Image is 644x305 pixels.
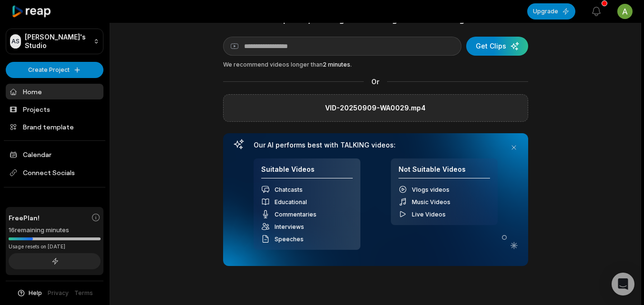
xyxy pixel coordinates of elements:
[223,60,528,69] div: We recommend videos longer than .
[9,243,101,250] div: Usage resets on [DATE]
[6,147,103,162] a: Calendar
[364,77,387,87] span: Or
[412,211,446,218] span: Live Videos
[399,165,490,179] h4: Not Suitable Videos
[10,34,21,49] div: AS
[29,289,42,297] span: Help
[9,226,101,235] div: 16 remaining minutes
[17,289,42,297] button: Help
[275,198,307,206] span: Educational
[6,101,103,117] a: Projects
[275,186,303,193] span: Chatcasts
[261,165,353,179] h4: Suitable Videos
[466,37,528,56] button: Get Clips
[254,141,498,149] h3: Our AI performs best with TALKING videos:
[25,33,90,50] p: [PERSON_NAME]'s Studio
[275,223,304,230] span: Interviews
[6,119,103,135] a: Brand template
[325,102,426,114] label: VID-20250909-WA0029.mp4
[6,164,103,181] span: Connect Socials
[323,61,350,68] span: 2 minutes
[9,213,40,223] span: Free Plan!
[275,211,317,218] span: Commentaries
[412,198,450,206] span: Music Videos
[412,186,450,193] span: Vlogs videos
[74,289,93,297] a: Terms
[612,273,634,295] div: Open Intercom Messenger
[6,84,103,99] a: Home
[275,236,304,243] span: Speeches
[48,289,69,297] a: Privacy
[6,62,103,78] button: Create Project
[527,3,575,20] button: Upgrade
